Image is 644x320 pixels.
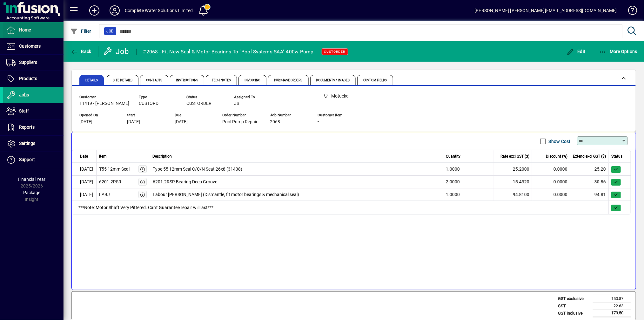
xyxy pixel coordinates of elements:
td: [DATE] [72,188,97,201]
span: Motueka [321,92,362,100]
span: Customer [79,95,129,99]
span: Extend excl GST ($) [573,153,606,159]
span: Site Details [113,79,132,82]
span: Rate excl GST ($) [500,153,529,159]
td: 0.0000 [532,188,570,201]
a: Reports [3,119,64,135]
td: 30.86 [570,175,609,188]
button: Add [84,5,104,16]
a: Settings [3,136,64,152]
span: Opened On [79,113,117,117]
span: CUSTORDER [324,50,345,54]
span: Invoicing [245,79,260,82]
span: Tech Notes [212,79,231,82]
span: Staff [19,108,29,113]
span: Custom Fields [363,79,387,82]
div: [PERSON_NAME] [PERSON_NAME][EMAIL_ADDRESS][DOMAIN_NAME] [474,5,617,16]
a: Staff [3,103,64,119]
span: Customers [19,44,41,49]
span: Description [153,153,172,159]
button: Filter [69,25,93,37]
span: Type [139,95,177,99]
a: Support [3,152,64,168]
td: 6201.2RSR Bearing Deep Groove [150,175,444,188]
td: 94.81 [570,188,609,201]
td: 173.50 [593,310,631,317]
td: 15.4320 [494,175,532,188]
button: Edit [565,46,587,57]
span: Documents / Images [316,79,350,82]
div: #2068 - Fit New Seal & Motor Bearings To "Pool Systems SAA" 400w Pump [143,47,314,57]
td: 25.2000 [494,163,532,175]
span: Customer Item [318,113,356,117]
button: Profile [104,5,125,16]
span: [DATE] [175,119,188,125]
td: 150.87 [593,295,631,303]
span: Reports [19,125,35,130]
td: 1.0000 [443,188,494,201]
span: Date [80,153,88,159]
span: Financial Year [18,177,46,182]
div: 6201.2RSR [99,179,121,185]
button: More Options [597,46,639,57]
span: 11419 - [PERSON_NAME] [79,101,129,106]
td: 1.0000 [443,163,494,175]
td: [DATE] [72,163,97,175]
td: 94.8100 [494,188,532,201]
span: 2068 [270,119,280,125]
td: Labour [PERSON_NAME] (Dismantle, fit motor bearings & mechanical seal) [150,188,444,201]
span: Contacts [146,79,162,82]
span: Instructions [176,79,198,82]
td: GST inclusive [555,310,593,317]
td: [DATE] [72,175,97,188]
span: Start [127,113,165,117]
a: Customers [3,38,64,54]
div: ***Note: Motor Shaft Very Pittered. Can't Guarantee repair will last*** [75,201,608,214]
a: Suppliers [3,55,64,71]
span: Status [186,95,225,99]
div: LABJ [99,191,110,198]
span: Due [175,113,213,117]
td: 0.0000 [532,175,570,188]
span: Filter [70,29,91,34]
span: Order Number [222,113,260,117]
span: - [318,119,319,124]
a: Home [3,22,64,38]
span: Products [19,76,37,81]
span: Back [70,49,91,54]
span: [DATE] [79,119,92,125]
span: JB [234,101,239,106]
td: GST [555,302,593,310]
span: Package [23,190,40,195]
span: More Options [599,49,638,54]
span: Status [611,153,622,159]
div: Job [103,46,130,57]
div: T55 12mm Seal [99,166,130,173]
span: Edit [567,49,586,54]
span: Settings [19,141,35,146]
span: CUSTORDER [186,101,211,106]
span: Quantity [446,153,460,159]
span: Support [19,157,35,162]
app-page-header-button: Back [64,46,98,57]
div: Complete Water Solutions Limited [125,5,193,16]
span: Suppliers [19,60,37,65]
a: Knowledge Base [623,1,636,22]
span: Motueka [332,93,349,99]
span: Pool Pump Repair [222,119,258,125]
span: Purchase Orders [274,79,303,82]
td: Type 55 12mm Seal C/C/N Seat 26x8 (31438) [150,163,444,175]
td: GST exclusive [555,295,593,303]
span: Home [19,27,31,32]
span: [DATE] [127,119,140,125]
td: 25.20 [570,163,609,175]
span: Assigned To [234,95,272,99]
span: CUSTORD [139,101,158,106]
span: Jobs [19,92,29,97]
td: 0.0000 [532,163,570,175]
span: Job Number [270,113,308,117]
label: Show Cost [547,138,571,145]
span: Discount (%) [546,153,567,159]
td: 22.63 [593,302,631,310]
span: Item [99,153,107,159]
